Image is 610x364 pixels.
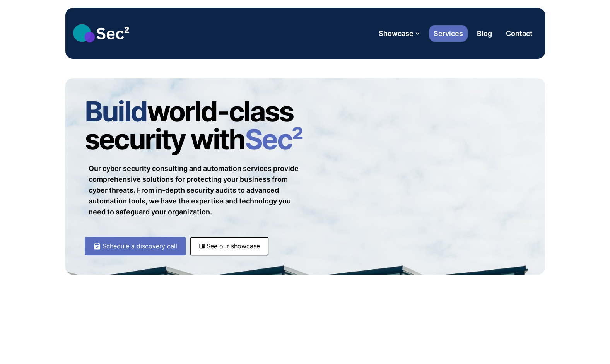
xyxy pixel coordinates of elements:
[501,25,537,42] a: Contact
[85,159,305,221] p: Our cyber security consulting and automation services provide comprehensive solutions for protect...
[85,94,147,128] span: Build
[245,122,302,156] span: Sec²
[429,25,468,42] a: Services
[190,237,268,255] a: See our showcase
[472,25,497,42] a: Blog
[374,25,424,42] button: Showcase
[85,97,305,153] h1: world-class security with
[85,237,186,255] a: Schedule a discovery call
[379,28,414,39] span: Showcase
